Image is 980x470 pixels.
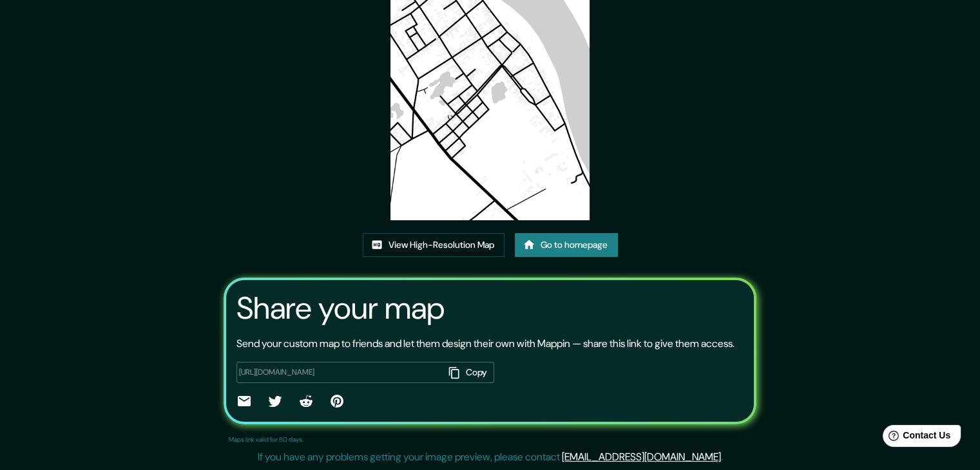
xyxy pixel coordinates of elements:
a: View High-Resolution Map [363,233,504,257]
p: Send your custom map to friends and let them design their own with Mappin — share this link to gi... [236,336,735,352]
p: Maps link valid for 60 days. [229,435,303,444]
p: If you have any problems getting your image preview, please contact . [258,449,723,465]
iframe: Help widget launcher [865,420,966,456]
a: Go to homepage [515,233,618,257]
button: Copy [444,362,494,383]
a: [EMAIL_ADDRESS][DOMAIN_NAME] [562,450,721,464]
h3: Share your map [236,290,445,326]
